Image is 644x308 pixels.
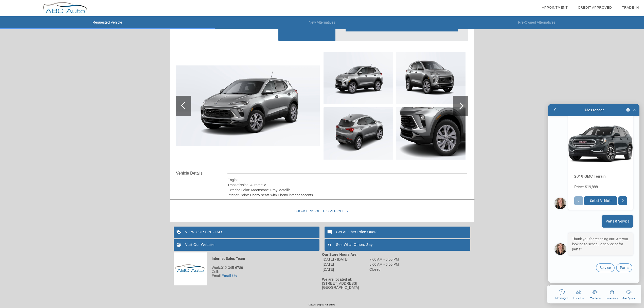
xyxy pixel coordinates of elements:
strong: We are located at: [322,277,352,281]
img: 78aaf7b8b2541e1f22d796fbb320f50d.jpg [324,52,393,104]
a: Visit Our Website [174,239,319,251]
img: 52e6d9de66b88525c729ed8a0cfc983b.jpg [176,65,320,146]
img: ic_loyalty_white_24dp_2x.png [174,227,185,238]
td: [DATE] [323,267,369,272]
div: Cell: [174,270,322,274]
img: ic_language_white_24dp_2x.png [174,239,185,251]
div: Email: [174,274,322,278]
div: Interior Color: Ebony seats with Ebony interior accents [227,193,467,198]
a: Get Another Price Quote [325,227,470,238]
div: Work: [174,266,322,270]
strong: Our Store Hours Are: [322,252,357,256]
a: Email Us [222,274,237,278]
img: ic_format_quote_white_24dp_2x.png [325,239,336,251]
a: Appointment [542,6,568,9]
img: 99a5a788f84afc7339cbf0860b894b47.jpg [396,107,466,160]
strong: Internet Sales Team [212,256,245,261]
img: ic_mode_comment_white_24dp_2x.png [325,227,336,238]
td: 7:00 AM - 6:00 PM [369,257,399,262]
div: [STREET_ADDRESS] [GEOGRAPHIC_DATA] [322,281,470,289]
img: 3fe1078cee0a321d82d029d6e097f2f4.jpg [396,52,466,104]
li: New Alternatives [215,16,430,29]
a: Trade-In [622,6,639,9]
div: Vehicle Details [176,170,227,176]
iframe: Chat Assistance [544,99,644,308]
div: Transmission: Automatic [227,182,467,187]
img: 087433ba3e6bd0ad9fd42aca3c631a59.jpg [324,107,393,160]
li: Pre-Owned Alternatives [429,16,644,29]
a: See What Others Say [325,239,470,251]
td: [DATE] - [DATE] [323,257,369,262]
a: VIEW OUR SPECIALS [174,227,319,238]
a: Credit Approved [578,6,612,9]
td: Closed [369,267,399,272]
div: Exterior Color: Moonstone Gray Metallic [227,187,467,193]
td: 8:00 AM - 6:00 PM [369,262,399,267]
td: [DATE] [323,262,369,267]
span: 012-345-6789 [221,266,243,270]
div: Show Less of this Vehicle [170,201,474,222]
div: Engine: [227,177,467,182]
